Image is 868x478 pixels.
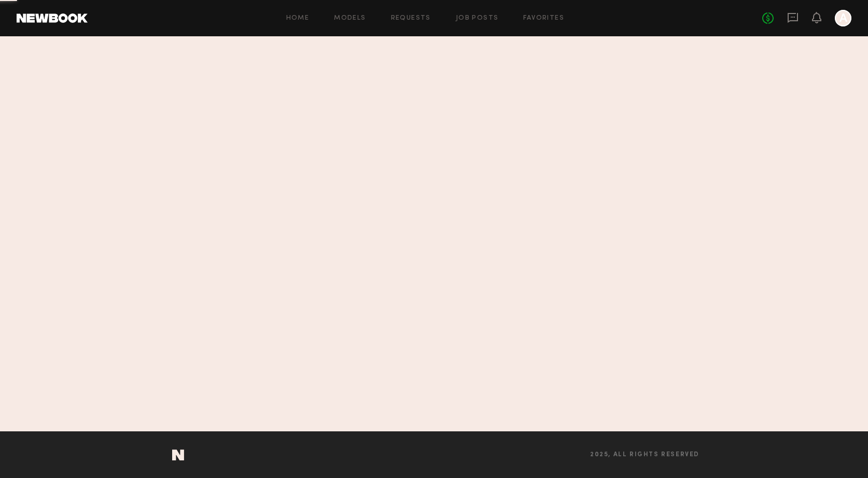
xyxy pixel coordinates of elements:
[391,15,431,22] a: Requests
[523,15,564,22] a: Favorites
[334,15,366,22] a: Models
[835,10,851,26] a: A
[286,15,310,22] a: Home
[590,452,699,458] span: 2025, all rights reserved
[456,15,499,22] a: Job Posts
